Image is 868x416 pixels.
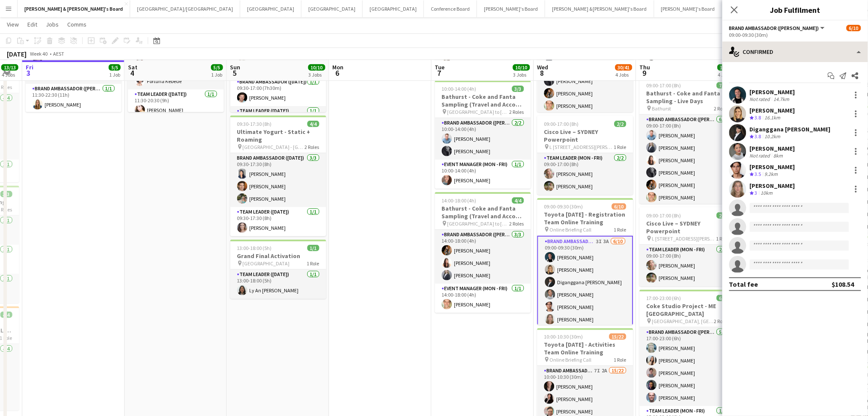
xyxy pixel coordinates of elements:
div: Total fee [729,280,758,288]
app-card-role: Brand Ambassador ([PERSON_NAME])1/111:30-22:30 (11h)[PERSON_NAME] [26,84,122,113]
span: Mon [333,63,344,71]
span: Sat [128,63,137,71]
app-job-card: 09:00-17:00 (8h)2/2Cisco Live – SYDNEY Powerpoint L [STREET_ADDRESS][PERSON_NAME] (Veritas Office... [640,207,736,286]
a: Comms [64,19,90,30]
app-card-role: Brand Ambassador ([DATE])1/109:30-17:00 (7h30m)[PERSON_NAME] [230,77,326,106]
a: Edit [24,19,41,30]
span: View [7,21,19,28]
span: Bathurst [652,105,671,112]
div: 3 Jobs [309,71,325,78]
div: 13:00-18:00 (5h)1/1Grand Final Activation [GEOGRAPHIC_DATA]1 RoleTeam Leader ([DATE])1/113:00-18:... [230,240,326,299]
app-card-role: Team Leader ([DATE])1/113:00-18:00 (5h)Ly An [PERSON_NAME] [230,270,326,299]
span: 6 [331,68,344,78]
h3: Bathurst - Coke and Fanta Sampling (Travel and Accom Provided) [435,93,531,108]
span: 1/1 [307,245,319,251]
span: 5/5 [211,64,223,71]
span: 13:00-18:00 (5h) [237,245,272,251]
span: [GEOGRAPHIC_DATA], [GEOGRAPHIC_DATA] [652,318,714,324]
span: 2 Roles [714,105,729,112]
span: 09:00-17:00 (8h) [544,121,579,127]
span: 3.8 [755,133,761,140]
span: 6/10 [847,25,861,31]
span: Online Briefing Call [550,226,592,233]
h3: Grand Final Activation [230,252,326,260]
div: AEST [53,51,64,57]
h3: Coke Studio Project - ME [GEOGRAPHIC_DATA] [640,302,736,318]
h3: Cisco Live – SYDNEY Powerpoint [537,128,633,143]
span: 15/22 [609,333,626,340]
div: 3 Jobs [513,71,530,78]
h3: Toyota [DATE] - Activities Team Online Training [537,341,633,356]
div: [DATE] [7,50,27,58]
button: [GEOGRAPHIC_DATA] [240,0,301,17]
div: 10.2km [763,133,782,140]
div: 9.2km [763,171,780,178]
app-job-card: 09:00-09:30 (30m)6/10Toyota [DATE] - Registration Team Online Training Online Briefing Call1 Role... [537,198,633,325]
span: 09:00-17:00 (8h) [647,82,681,89]
div: Diganggana [PERSON_NAME] [750,125,831,133]
app-card-role: Team Leader ([DATE])1/1 [230,106,326,135]
div: Not rated [750,96,772,102]
span: 6/10 [612,203,626,210]
app-card-role: Brand Ambassador ([PERSON_NAME])6/609:00-17:00 (8h)[PERSON_NAME][PERSON_NAME][PERSON_NAME][PERSON... [640,115,736,206]
div: [PERSON_NAME] [750,107,795,114]
span: 3 [24,68,33,78]
h3: Ultimate Yogurt - Static + Roaming [230,128,326,143]
app-job-card: 09:00-17:00 (8h)2/2Cisco Live – SYDNEY Powerpoint L [STREET_ADDRESS][PERSON_NAME] (Veritas Office... [537,116,633,195]
span: 5 [229,68,241,78]
span: 1 Role [614,357,626,363]
h3: Bathurst - Coke and Fanta Sampling (Travel and Accom Provided) [435,205,531,220]
span: 2 Roles [510,220,524,227]
span: Tue [435,63,445,71]
span: 2 Roles [714,318,729,324]
div: 14.7km [772,96,791,102]
span: 3.5 [755,171,761,177]
span: 1 Role [716,235,729,242]
span: Online Briefing Call [550,357,592,363]
app-card-role: Brand Ambassador ([PERSON_NAME])3I3A6/1009:00-09:30 (30m)[PERSON_NAME][PERSON_NAME]Diganggana [PE... [537,236,633,378]
span: Brand Ambassador (Mon - Fri) [729,25,819,31]
span: 8 [536,68,549,78]
app-card-role: Team Leader ([DATE])1/111:30-20:30 (9h)[PERSON_NAME] [128,89,224,119]
button: [GEOGRAPHIC_DATA] [363,0,424,17]
span: 2/2 [614,121,626,127]
h3: Job Fulfilment [722,4,868,15]
span: Comms [67,21,87,28]
div: [PERSON_NAME] [750,163,795,171]
h3: Toyota [DATE] - Registration Team Online Training [537,211,633,226]
span: 4/4 [307,121,319,127]
div: 1 Job [212,71,223,78]
button: [PERSON_NAME] & [PERSON_NAME]'s Board [18,0,130,17]
button: [PERSON_NAME]'s Board [477,0,545,17]
div: [PERSON_NAME] [750,145,795,152]
div: 4 Jobs [2,71,18,78]
div: 4 Jobs [718,71,734,78]
span: 10:00-10:30 (30m) [544,333,583,340]
app-job-card: 09:00-17:00 (8h)7/7Bathurst - Coke and Fanta Sampling - Live Days Bathurst2 RolesBrand Ambassador... [640,77,736,204]
span: 1 Role [614,144,626,150]
span: Edit [27,21,37,28]
span: [GEOGRAPHIC_DATA] - [GEOGRAPHIC_DATA] [243,144,305,150]
app-card-role: Brand Ambassador ([DATE])3/309:30-17:30 (8h)[PERSON_NAME][PERSON_NAME][PERSON_NAME] [230,153,326,207]
span: 7 [434,68,445,78]
div: Not rated [750,152,772,159]
app-card-role: Team Leader ([DATE])1/109:30-17:30 (8h)[PERSON_NAME] [230,207,326,236]
span: 09:00-17:00 (8h) [647,212,681,219]
app-card-role: Brand Ambassador ([PERSON_NAME])2/210:00-14:00 (4h)[PERSON_NAME][PERSON_NAME] [435,118,531,160]
app-card-role: Team Leader (Mon - Fri)2/209:00-17:00 (8h)[PERSON_NAME][PERSON_NAME] [537,153,633,195]
div: 4 Jobs [616,71,632,78]
button: [GEOGRAPHIC_DATA] [301,0,363,17]
span: 17:00-23:00 (6h) [647,295,681,301]
span: 4/4 [0,312,12,318]
div: 10km [759,190,775,197]
app-job-card: 09:30-17:30 (8h)4/4Ultimate Yogurt - Static + Roaming [GEOGRAPHIC_DATA] - [GEOGRAPHIC_DATA]2 Role... [230,116,326,236]
div: 1 Job [109,71,120,78]
span: 3/3 [512,86,524,92]
span: 2/2 [717,212,729,219]
button: Conference Board [424,0,477,17]
span: 2 Roles [305,144,319,150]
span: 4/4 [512,197,524,204]
app-job-card: 10:00-14:00 (4h)3/3Bathurst - Coke and Fanta Sampling (Travel and Accom Provided) [GEOGRAPHIC_DAT... [435,80,531,189]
